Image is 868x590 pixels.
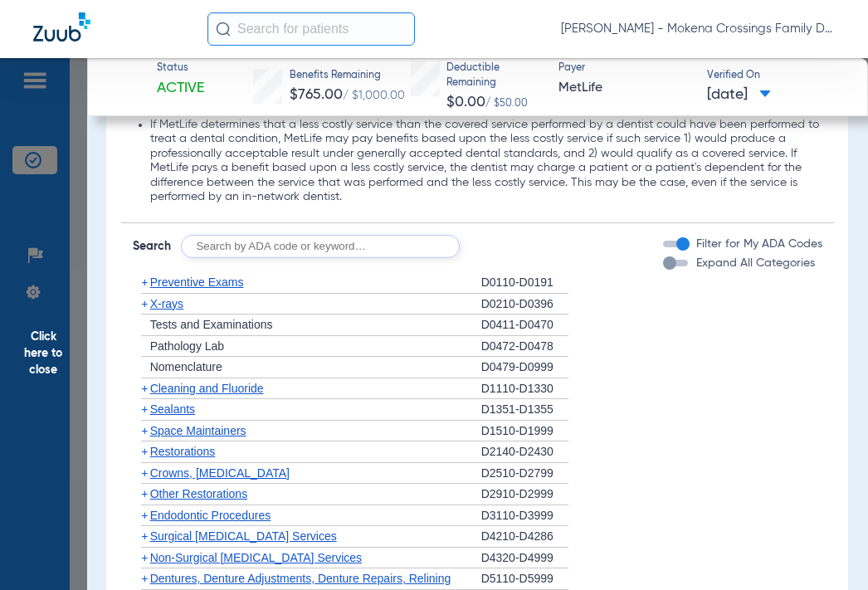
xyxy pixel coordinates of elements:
span: Dentures, Denture Adjustments, Denture Repairs, Relining [150,572,451,585]
span: Nomenclature [150,360,222,373]
div: D0472-D0478 [481,336,568,358]
div: D2140-D2430 [481,441,568,463]
span: + [141,487,148,500]
div: D4210-D4286 [481,526,568,548]
span: Expand All Categories [696,257,815,269]
span: $0.00 [446,95,485,110]
span: Active [157,78,204,99]
span: Cleaning and Fluoride [150,382,264,395]
span: [PERSON_NAME] - Mokena Crossings Family Dental [561,21,835,37]
div: D3110-D3999 [481,505,568,527]
div: D1110-D1330 [481,378,568,400]
span: Restorations [150,445,216,458]
span: Sealants [150,402,195,416]
label: Filter for My ADA Codes [693,236,822,253]
span: Tests and Examinations [150,318,273,331]
img: Zuub Logo [33,12,90,41]
span: + [141,551,148,564]
span: + [141,275,148,289]
div: D1351-D1355 [481,399,568,421]
span: + [141,445,148,458]
span: Status [157,61,204,76]
input: Search for patients [207,12,415,46]
span: Surgical [MEDICAL_DATA] Services [150,529,337,543]
span: Search [133,238,171,255]
div: D2510-D2799 [481,463,568,485]
span: + [141,466,148,480]
div: D0210-D0396 [481,294,568,315]
span: + [141,509,148,522]
span: / $50.00 [485,99,528,109]
img: Search Icon [216,22,231,37]
span: + [141,297,148,310]
div: D0110-D0191 [481,272,568,294]
input: Search by ADA code or keyword… [181,235,460,258]
span: Pathology Lab [150,339,225,353]
div: D5110-D5999 [481,568,568,590]
span: Crowns, [MEDICAL_DATA] [150,466,290,480]
div: D0411-D0470 [481,315,568,336]
span: Verified On [707,69,841,84]
span: + [141,402,148,416]
span: / $1,000.00 [343,90,405,101]
span: Preventive Exams [150,275,244,289]
span: + [141,424,148,437]
span: X-rays [150,297,183,310]
div: D4320-D4999 [481,548,568,569]
div: D2910-D2999 [481,484,568,505]
span: + [141,572,148,585]
span: Non-Surgical [MEDICAL_DATA] Services [150,551,362,564]
span: Benefits Remaining [290,69,405,84]
div: D0479-D0999 [481,357,568,378]
span: MetLife [558,78,692,99]
span: Payer [558,61,692,76]
span: + [141,382,148,395]
span: Endodontic Procedures [150,509,271,522]
div: D1510-D1999 [481,421,568,442]
span: Space Maintainers [150,424,246,437]
span: + [141,529,148,543]
span: $765.00 [290,87,343,102]
span: [DATE] [707,85,771,105]
li: If MetLife determines that a less costly service than the covered service performed by a dentist ... [150,118,822,205]
span: Deductible Remaining [446,61,544,90]
span: Other Restorations [150,487,248,500]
